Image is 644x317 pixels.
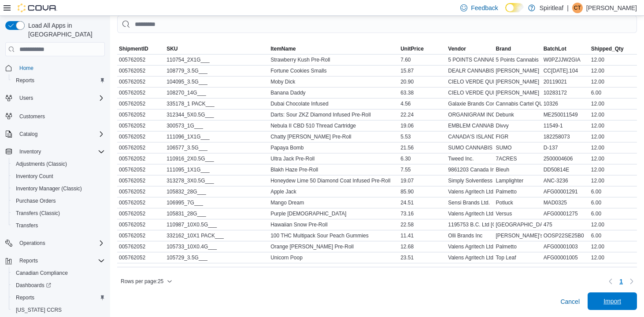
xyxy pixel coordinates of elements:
[446,175,494,186] div: Simply Solventless Concentrates Ltd.
[12,220,41,231] a: Transfers
[542,230,589,241] div: OOSP22SE25B0
[269,66,399,76] div: Fortune Cookies Smalls
[16,129,105,139] span: Catalog
[542,153,589,164] div: 2500004606
[165,120,269,131] div: 300573_1G___
[399,44,446,54] button: UnitPrice
[16,255,41,266] button: Reports
[589,153,637,164] div: 12.00
[9,279,108,291] a: Dashboards
[119,45,148,52] span: ShipmentID
[117,276,176,287] button: Rows per page:25
[269,186,399,197] div: Apple Jack
[542,208,589,219] div: AFG00001275
[494,252,541,263] div: Top Leaf
[269,230,399,241] div: 100 THC Multipack Sour Peach Gummies
[269,197,399,208] div: Mango Dream
[399,252,446,263] div: 23.51
[12,171,105,182] span: Inventory Count
[16,93,105,103] span: Users
[16,294,34,301] span: Reports
[494,66,541,76] div: [PERSON_NAME]
[9,158,108,170] button: Adjustments (Classic)
[269,87,399,98] div: Banana Daddy
[165,77,269,87] div: 104095_3.5G___
[12,268,105,278] span: Canadian Compliance
[269,219,399,230] div: Hawaiian Snow Pre-Roll
[2,255,108,267] button: Reports
[542,175,589,186] div: ANC-3236
[542,120,589,131] div: 11549-1
[591,45,624,52] span: Shipped_Qty
[586,3,637,13] p: [PERSON_NAME]
[117,44,165,54] button: ShipmentID
[589,175,637,186] div: 12.00
[494,153,541,164] div: 7ACRES
[270,45,296,52] span: ItemName
[16,222,38,229] span: Transfers
[12,196,59,206] a: Purchase Orders
[2,109,108,122] button: Customers
[616,274,626,288] button: Page 1 of 1
[542,186,589,197] div: AFG00001291
[269,252,399,263] div: Unicorn Poop
[12,280,105,291] span: Dashboards
[542,98,589,109] div: 10326
[117,120,165,131] div: 005762052
[269,98,399,109] div: Dubai Chocolate Infused
[2,92,108,104] button: Users
[494,197,541,208] div: Potluck
[19,257,38,264] span: Reports
[9,219,108,232] button: Transfers
[494,55,541,65] div: 5 Points Cannabis
[399,66,446,76] div: 15.87
[574,3,581,13] span: CT
[269,55,399,65] div: Strawberry Kush Pre-Roll
[16,110,105,121] span: Customers
[542,219,589,230] div: 475
[542,55,589,65] div: W0PZJJW2GIA
[446,186,494,197] div: Valens Agritech Ltd.
[494,98,541,109] div: Cannabis Cartel QUADS
[542,197,589,208] div: MAD0325
[117,186,165,197] div: 005762052
[589,98,637,109] div: 12.00
[542,66,589,76] div: CC[DATE].104
[399,241,446,252] div: 12.68
[117,87,165,98] div: 005762052
[9,170,108,182] button: Inventory Count
[165,175,269,186] div: 313278_3X0.5G___
[117,252,165,263] div: 005762052
[12,208,105,219] span: Transfers (Classic)
[589,230,637,241] div: 6.00
[589,55,637,65] div: 12.00
[542,164,589,175] div: DD50814E
[542,44,589,54] button: BatchLot
[2,237,108,249] button: Operations
[165,87,269,98] div: 108270_14G___
[446,44,494,54] button: Vendor
[619,277,623,286] span: 1
[605,276,616,287] button: Previous page
[117,208,165,219] div: 005762052
[12,305,65,315] a: [US_STATE] CCRS
[269,131,399,142] div: Chatty [PERSON_NAME] Pre-Roll
[2,62,108,74] button: Home
[12,305,105,315] span: Washington CCRS
[446,219,494,230] div: 1195753 B.C. Ltd [GEOGRAPHIC_DATA]
[448,45,466,52] span: Vendor
[16,160,67,168] span: Adjustments (Classic)
[165,142,269,153] div: 106577_3.5G___
[446,77,494,87] div: CIELO VERDE QUEBEC INC.
[494,186,541,197] div: Palmetto
[16,238,105,248] span: Operations
[399,208,446,219] div: 73.16
[269,142,399,153] div: Papaya Bomb
[446,142,494,153] div: SUMO CANNABIS INC.
[165,186,269,197] div: 105832_28G___
[269,164,399,175] div: Blakh Haze Pre-Roll
[540,3,563,13] p: Spiritleaf
[494,77,541,87] div: [PERSON_NAME]
[16,146,105,157] span: Inventory
[505,3,524,12] input: Dark Mode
